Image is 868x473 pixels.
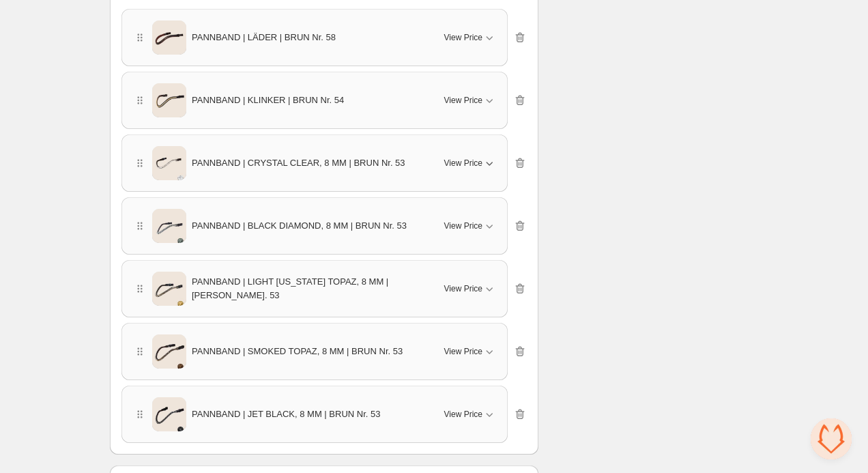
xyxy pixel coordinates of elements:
[192,156,405,170] span: PANNBAND | CRYSTAL CLEAR, 8 MM | BRUN Nr. 53
[192,31,336,44] span: PANNBAND | LÄDER | BRUN Nr. 58
[444,409,482,420] span: View Price
[436,341,504,362] button: View Price
[436,27,504,48] button: View Price
[192,94,344,107] span: PANNBAND | KLINKER | BRUN Nr. 54
[444,220,482,231] span: View Price
[152,16,186,59] img: PANNBAND | LÄDER | BRUN Nr. 58
[192,407,380,421] span: PANNBAND | JET BLACK, 8 MM | BRUN Nr. 53
[444,283,482,294] span: View Price
[436,152,504,174] button: View Price
[152,330,186,373] img: PANNBAND | SMOKED TOPAZ, 8 MM | BRUN Nr. 53
[436,215,504,237] button: View Price
[444,346,482,357] span: View Price
[436,278,504,300] button: View Price
[444,32,482,43] span: View Price
[444,95,482,106] span: View Price
[436,403,504,425] button: View Price
[152,268,186,311] img: PANNBAND | LIGHT COLORADO TOPAZ, 8 MM | BRUN Nr. 53
[152,142,186,185] img: PANNBAND | CRYSTAL CLEAR, 8 MM | BRUN Nr. 53
[152,79,186,122] img: PANNBAND | KLINKER | BRUN Nr. 54
[192,275,424,302] span: PANNBAND | LIGHT [US_STATE] TOPAZ, 8 MM | [PERSON_NAME]. 53
[192,219,407,233] span: PANNBAND | BLACK DIAMOND, 8 MM | BRUN Nr. 53
[152,205,186,248] img: PANNBAND | BLACK DIAMOND, 8 MM | BRUN Nr. 53
[811,418,852,459] a: Öppna chatt
[436,89,504,111] button: View Price
[152,393,186,436] img: PANNBAND | JET BLACK, 8 MM | BRUN Nr. 53
[192,345,403,358] span: PANNBAND | SMOKED TOPAZ, 8 MM | BRUN Nr. 53
[444,158,482,169] span: View Price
